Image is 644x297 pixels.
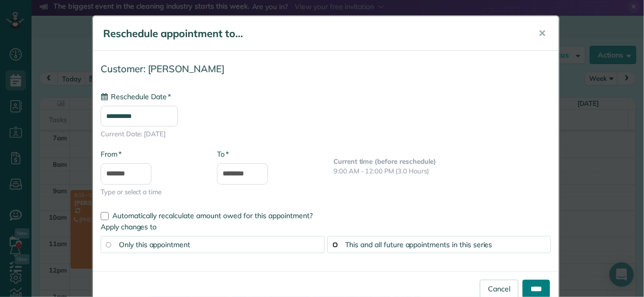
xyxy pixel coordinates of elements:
[112,211,313,220] span: Automatically recalculate amount owed for this appointment?
[332,242,338,247] input: This and all future appointments in this series
[119,240,190,249] span: Only this appointment
[101,187,202,197] span: Type or select a time
[106,242,111,247] input: Only this appointment
[101,222,551,232] label: Apply changes to
[103,26,524,41] h5: Reschedule appointment to...
[101,129,551,139] span: Current Date: [DATE]
[333,166,551,176] p: 9:00 AM - 12:00 PM (3.0 Hours)
[333,157,436,165] b: Current time (before reschedule)
[101,92,171,102] label: Reschedule Date
[217,149,229,159] label: To
[538,27,546,39] span: ✕
[101,64,551,74] h4: Customer: [PERSON_NAME]
[101,149,121,159] label: From
[346,240,493,249] span: This and all future appointments in this series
